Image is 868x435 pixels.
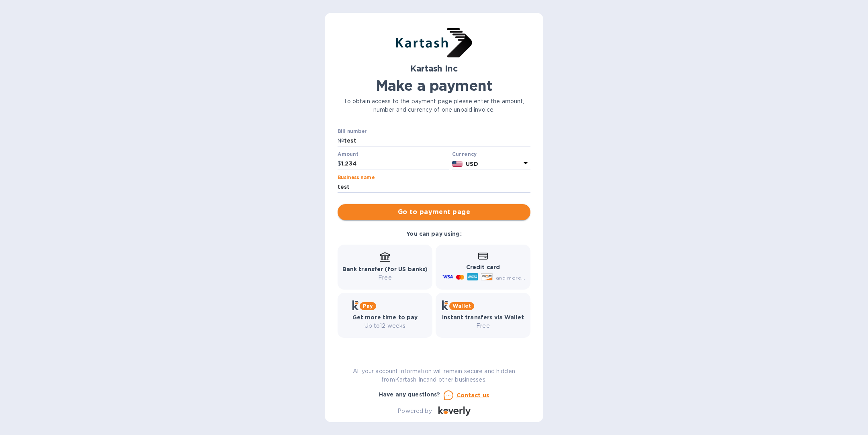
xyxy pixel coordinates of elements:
p: $ [338,159,341,168]
b: Wallet [452,303,471,309]
p: To obtain access to the payment page please enter the amount, number and currency of one unpaid i... [338,97,530,114]
h1: Make a payment [338,77,530,94]
label: Business name [338,175,375,180]
b: Bank transfer (for US banks) [342,266,428,272]
span: and more... [496,275,525,281]
input: Enter bill number [344,135,530,147]
b: You can pay using: [406,231,461,237]
b: Credit card [466,264,500,270]
p: Powered by [397,407,432,415]
b: Currency [452,151,477,157]
p: Up to 12 weeks [352,322,418,330]
img: USD [452,161,463,167]
button: Go to payment page [338,204,530,220]
input: 0.00 [341,158,449,170]
p: № [338,137,344,145]
b: Instant transfers via Wallet [442,314,524,321]
span: Go to payment page [344,207,524,217]
b: Pay [363,303,373,309]
p: Free [442,322,524,330]
b: USD [466,161,478,167]
b: Kartash Inc [410,63,457,74]
label: Bill number [338,129,366,134]
u: Contact us [457,392,489,398]
b: Have any questions? [379,391,440,398]
label: Amount [338,152,358,157]
p: Free [342,274,428,282]
p: All your account information will remain secure and hidden from Kartash Inc and other businesses. [338,367,530,384]
input: Enter business name [338,181,530,193]
b: Get more time to pay [352,314,418,321]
